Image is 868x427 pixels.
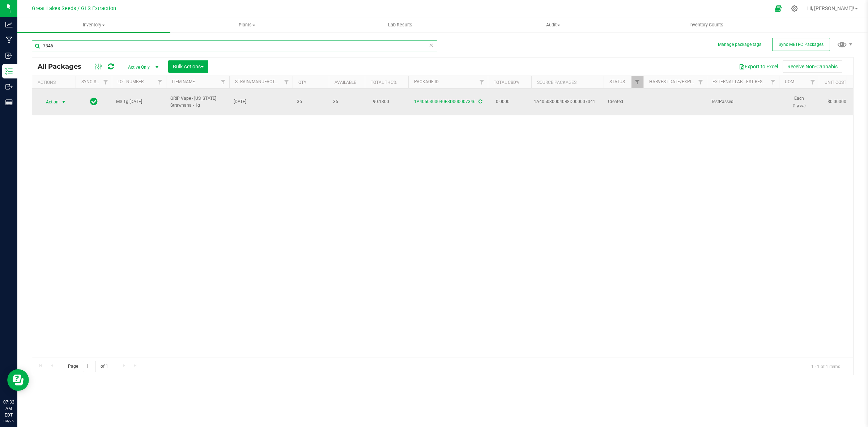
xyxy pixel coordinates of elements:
span: Lab Results [378,22,422,28]
span: Hi, [PERSON_NAME]! [807,5,854,11]
span: Sync from Compliance System [477,99,482,104]
span: MS 1g [DATE] [116,98,162,105]
span: Inventory Counts [680,22,733,28]
a: Filter [154,76,166,88]
a: Filter [476,76,488,88]
a: Harvest Date/Expiration [649,79,706,84]
td: $0.00000 [819,89,855,115]
span: Created [608,98,639,105]
span: select [59,97,68,107]
iframe: Resource center [7,369,29,391]
a: Filter [100,76,112,88]
span: TestPassed [711,98,775,105]
th: Source Packages [531,76,604,89]
a: Item Name [172,79,195,84]
inline-svg: Outbound [5,83,13,90]
div: Manage settings [790,5,799,12]
a: Lot Number [118,79,144,84]
span: Great Lakes Seeds / GLS Extraction [32,5,116,12]
a: External Lab Test Result [712,79,769,84]
button: Sync METRC Packages [772,38,830,51]
span: All Packages [38,63,89,71]
span: Clear [429,40,434,50]
span: GRIP Vape - [US_STATE] Strawnana - 1g [170,95,225,109]
a: Filter [281,76,293,88]
p: 09/25 [3,418,14,424]
span: Open Ecommerce Menu [770,1,786,16]
a: Filter [217,76,229,88]
input: 1 [83,361,96,372]
span: Sync METRC Packages [779,42,824,47]
a: Total CBD% [494,80,519,85]
a: Filter [695,76,707,88]
span: 1 - 1 of 1 items [805,361,846,372]
p: (1 g ea.) [783,102,814,109]
span: Plants [171,22,323,28]
a: Status [609,79,625,84]
span: Each [783,95,814,109]
a: Available [335,80,356,85]
button: Receive Non-Cannabis [783,60,842,73]
a: Total THC% [371,80,397,85]
button: Manage package tags [718,42,761,48]
span: Bulk Actions [173,64,204,69]
a: Package ID [414,79,439,84]
div: Actions [38,80,73,85]
span: Audit [477,22,629,28]
span: 36 [297,98,324,105]
span: [DATE] [234,98,288,105]
a: Lab Results [324,17,477,33]
span: 36 [333,98,361,105]
a: Filter [807,76,819,88]
span: Page of 1 [62,361,114,372]
a: Filter [767,76,779,88]
a: STRAIN/Manufactured [235,79,286,84]
inline-svg: Inventory [5,68,13,75]
a: Unit Cost [825,80,846,85]
a: UOM [785,79,794,84]
a: 1A4050300040B8D000007346 [414,99,476,104]
div: Value 1: 1A4050300040B8D000007041 [534,98,601,105]
input: Search Package ID, Item Name, SKU, Lot or Part Number... [32,40,437,51]
p: 07:32 AM EDT [3,399,14,418]
a: Audit [477,17,630,33]
a: Qty [298,80,306,85]
a: Inventory [17,17,170,33]
a: Filter [631,76,643,88]
button: Bulk Actions [168,60,208,73]
inline-svg: Manufacturing [5,37,13,44]
span: Inventory [17,22,170,28]
inline-svg: Analytics [5,21,13,28]
span: 0.0000 [492,97,513,107]
a: Plants [170,17,323,33]
span: In Sync [90,97,98,107]
inline-svg: Inbound [5,52,13,59]
span: Action [39,97,59,107]
a: Sync Status [81,79,109,84]
inline-svg: Reports [5,99,13,106]
button: Export to Excel [734,60,783,73]
a: Inventory Counts [630,17,783,33]
span: 90.1300 [369,97,393,107]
